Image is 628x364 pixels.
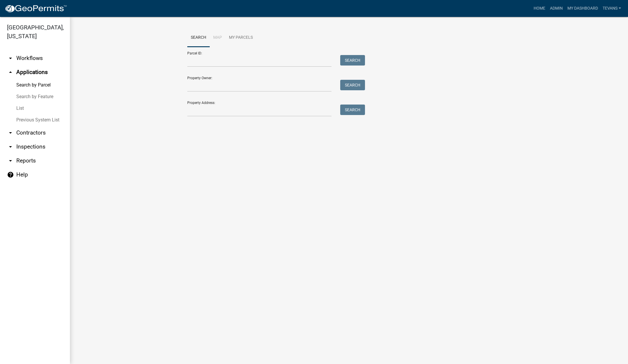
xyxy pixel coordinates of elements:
[340,55,365,66] button: Search
[565,3,600,14] a: My Dashboard
[225,29,256,47] a: My Parcels
[7,143,14,150] i: arrow_drop_down
[7,171,14,178] i: help
[7,55,14,62] i: arrow_drop_down
[340,80,365,90] button: Search
[600,3,623,14] a: tevans
[340,105,365,115] button: Search
[548,3,565,14] a: Admin
[7,157,14,164] i: arrow_drop_down
[7,69,14,76] i: arrow_drop_up
[7,129,14,136] i: arrow_drop_down
[187,29,210,47] a: Search
[531,3,548,14] a: Home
